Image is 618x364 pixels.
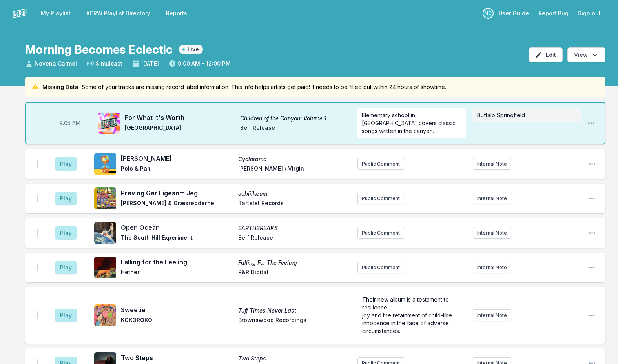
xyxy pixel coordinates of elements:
button: Public Comment [357,158,404,170]
button: Open playlist item options [588,195,596,202]
button: Play [55,309,77,322]
span: Open Ocean [121,223,233,232]
button: Open playlist item options [588,160,596,168]
span: Prøv og Gør Ligesom Jeg [121,188,233,198]
span: KOKOROKO [121,316,233,326]
button: Open playlist item options [588,229,596,237]
img: Drag Handle [35,264,38,271]
button: Open options [567,47,605,62]
span: Jubiiilæum [238,190,351,198]
span: Their new album is a testament to resilience, [362,296,450,311]
p: Novena Carmel [483,8,494,19]
span: [DATE] [132,60,159,67]
span: Live [179,45,203,54]
span: Cyclorama [238,155,351,163]
span: Polo & Pan [121,165,233,174]
img: Tuff Times Never Last [94,304,116,326]
span: Self Release [240,124,351,133]
span: Self Release [238,234,351,243]
span: Elementary school in [GEOGRAPHIC_DATA] covers classic songs written in the canyon. [362,112,457,134]
span: Some of your tracks are missing record label information. This info helps artists get paid! It ne... [82,83,446,91]
img: Cyclorama [94,153,116,175]
button: Internal Note [473,193,511,204]
span: Falling for the Feeling [121,257,233,267]
span: Two Steps [238,355,351,362]
span: Tartelet Records [238,199,351,209]
span: Two Steps [121,353,233,362]
span: Novena Carmel [25,60,77,67]
span: Hether [121,268,233,278]
button: Open playlist item options [587,119,595,127]
img: logo-white-87cec1fa9cbef997252546196dc51331.png [13,6,27,20]
button: Internal Note [473,309,511,321]
span: Buffalo Springfield [477,112,525,118]
a: Reports [161,6,192,20]
h1: Morning Becomes Eclectic [25,42,173,56]
a: My Playlist [36,6,75,20]
span: The South Hill Experiment [121,234,233,243]
span: Timestamp [59,119,80,127]
span: 9:00 AM - 12:00 PM [168,60,231,67]
button: Internal Note [473,227,511,239]
button: Play [55,261,77,274]
a: Report Bug [534,6,573,20]
span: Falling For The Feeling [238,259,351,267]
button: Internal Note [473,158,511,170]
span: Brownswood Recordings [238,316,351,326]
button: Public Comment [357,227,404,239]
button: Public Comment [357,193,404,204]
button: Sign out [573,6,605,20]
span: Missing Data [42,83,78,91]
span: [PERSON_NAME] / Virgin [238,165,351,174]
span: Tuff Times Never Last [238,307,351,315]
button: Public Comment [357,262,404,273]
button: Play [55,192,77,205]
span: Simulcast [86,60,122,67]
button: Edit [529,47,563,62]
img: Children of the Canyon: Volume 1 [98,112,120,134]
button: Play [55,157,77,171]
button: Internal Note [473,262,511,273]
span: [PERSON_NAME] [121,154,233,163]
img: Drag Handle [35,195,38,202]
span: Children of the Canyon: Volume 1 [240,115,351,122]
span: R&R Digital [238,268,351,278]
img: EARTHBREAKS [94,222,116,244]
span: [PERSON_NAME] & Græsrødderne [121,199,233,209]
button: Play [55,226,77,240]
img: Jubiiilæum [94,187,116,209]
a: KCRW Playlist Directory [82,6,155,20]
span: EARTHBREAKS [238,224,351,232]
button: Open playlist item options [588,311,596,319]
a: User Guide [494,6,534,20]
button: Open playlist item options [588,264,596,271]
span: joy and the retainment of child-like innocence in the face of adverse circumstances. [362,312,454,334]
span: For What It's Worth [125,113,235,122]
img: Falling For The Feeling [94,257,116,278]
span: Sweetie [121,305,233,315]
img: Drag Handle [35,311,38,319]
span: [GEOGRAPHIC_DATA] [125,124,235,133]
img: Drag Handle [35,160,38,168]
img: Drag Handle [35,229,38,237]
